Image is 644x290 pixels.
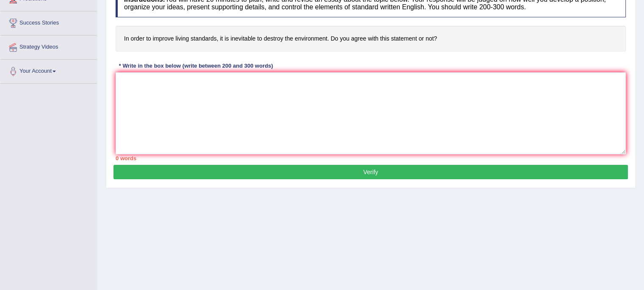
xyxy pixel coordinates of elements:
[0,11,97,33] a: Success Stories
[116,26,626,52] h4: In order to improve living standards, it is inevitable to destroy the environment. Do you agree w...
[0,60,97,81] a: Your Account
[113,165,628,179] button: Verify
[116,62,276,70] div: * Write in the box below (write between 200 and 300 words)
[0,36,97,57] a: Strategy Videos
[116,154,626,162] div: 0 words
